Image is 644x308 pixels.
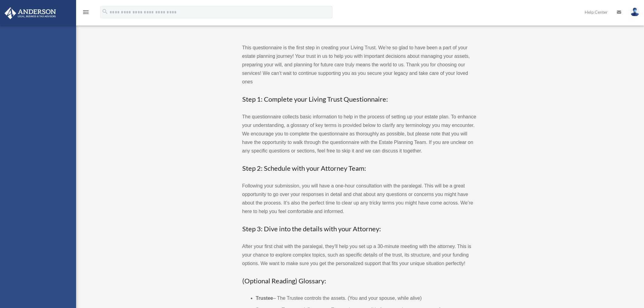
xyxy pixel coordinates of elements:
a: menu [82,11,89,16]
img: Anderson Advisors Platinum Portal [3,7,58,19]
h3: Step 3: Dive into the details with your Attorney: [242,224,477,234]
h3: (Optional Reading) Glossary: [242,276,477,286]
i: search [102,8,108,15]
p: This questionnaire is the first step in creating your Living Trust. We’re so glad to have been a ... [242,44,477,86]
h3: Step 2: Schedule with your Attorney Team: [242,164,477,173]
p: The questionnaire collects basic information to help in the process of setting up your estate pla... [242,113,477,155]
p: After your first chat with the paralegal, they’ll help you set up a 30-minute meeting with the at... [242,242,477,268]
b: Trustee [256,296,273,301]
p: Following your submission, you will have a one-hour consultation with the paralegal. This will be... [242,182,477,216]
h3: Step 1: Complete your Living Trust Questionnaire: [242,95,477,104]
li: – The Trustee controls the assets. (You and your spouse, while alive) [256,294,476,303]
img: User Pic [630,8,639,16]
i: menu [82,9,89,16]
